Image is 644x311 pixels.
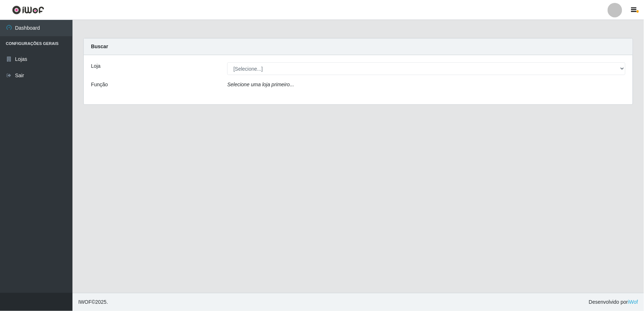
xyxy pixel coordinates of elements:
span: Desenvolvido por [589,298,638,306]
a: iWof [628,299,638,305]
label: Loja [91,62,100,70]
span: IWOF [78,299,92,305]
label: Função [91,81,108,88]
span: © 2025 . [78,298,108,306]
img: CoreUI Logo [12,5,44,14]
i: Selecione uma loja primeiro... [227,82,294,87]
strong: Buscar [91,43,108,49]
